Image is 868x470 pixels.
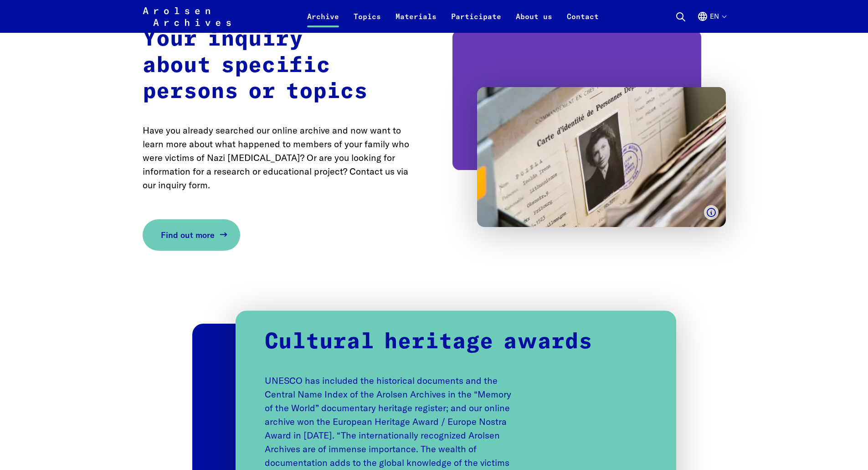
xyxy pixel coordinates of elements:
nav: Primary [300,5,606,27]
a: Contact [560,11,606,33]
button: Show caption [704,205,719,220]
a: Participate [444,11,508,33]
a: Find out more [143,219,240,251]
strong: Cultural heritage awards [265,331,592,353]
span: Find out more [161,229,215,241]
p: Have you already searched our online archive and now want to learn more about what happened to me... [143,124,416,192]
a: Archive [300,11,346,33]
h2: Your inquiry about specific persons or topics [143,26,416,105]
a: Topics [346,11,388,33]
a: Materials [388,11,444,33]
a: About us [508,11,560,33]
button: English, language selection [697,11,726,33]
